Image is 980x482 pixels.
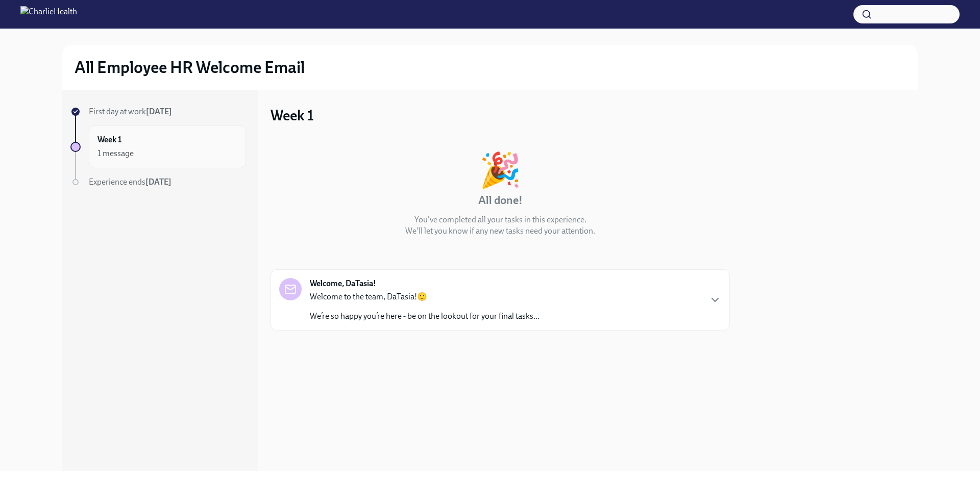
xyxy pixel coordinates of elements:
img: CharlieHealth [20,6,77,22]
span: First day at work [89,107,172,116]
a: Week 11 message [70,125,246,168]
p: We’re so happy you’re here - be on the lookout for your final tasks... [310,311,540,322]
strong: Welcome, DaTasia! [310,278,376,289]
p: Welcome to the team, DaTasia!🙂 [310,291,540,302]
strong: [DATE] [146,107,172,116]
p: We'll let you know if any new tasks need your attention. [405,225,595,237]
p: You've completed all your tasks in this experience. [414,214,586,225]
span: Experience ends [89,177,171,187]
div: 1 message [97,148,134,159]
strong: [DATE] [145,177,171,187]
h4: All done! [478,193,523,208]
h2: All Employee HR Welcome Email [75,57,305,78]
a: First day at work[DATE] [70,106,246,117]
h3: Week 1 [271,106,314,124]
h6: Week 1 [97,134,121,145]
div: 🎉 [479,153,521,187]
